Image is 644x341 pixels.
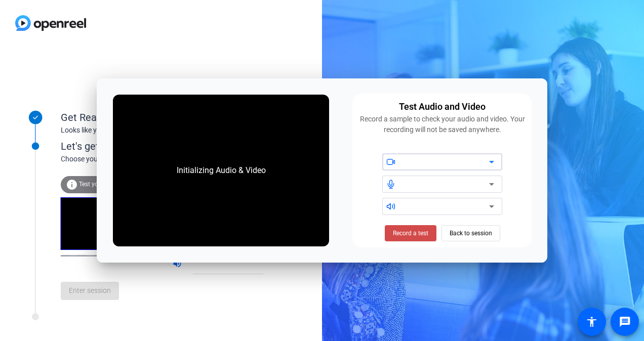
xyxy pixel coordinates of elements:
[399,100,486,114] div: Test Audio and Video
[167,154,276,187] div: Initializing Audio & Video
[619,316,631,328] mat-icon: message
[172,259,184,271] mat-icon: volume_up
[385,225,436,241] button: Record a test
[61,125,263,136] div: Looks like you've been invited to join
[79,181,149,188] span: Test your audio and video
[441,225,500,241] button: Back to session
[61,139,284,154] div: Let's get connected.
[393,229,428,238] span: Record a test
[450,224,492,243] span: Back to session
[358,114,526,135] div: Record a sample to check your audio and video. Your recording will not be saved anywhere.
[586,316,598,328] mat-icon: accessibility
[61,110,263,125] div: Get Ready!
[61,154,284,164] div: Choose your settings
[66,179,78,191] mat-icon: info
